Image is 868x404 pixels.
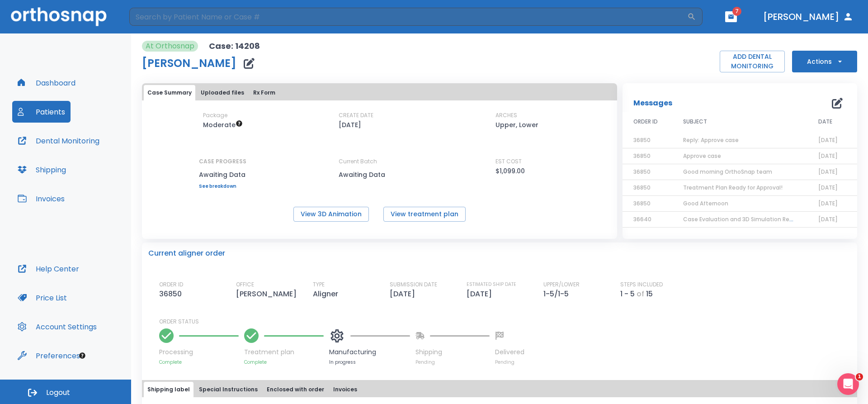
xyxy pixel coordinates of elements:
[637,289,644,299] p: of
[12,258,85,280] button: Help Center
[329,359,410,366] p: In progress
[390,280,437,289] p: SUBMISSION DATE
[415,359,490,366] p: Pending
[633,200,651,207] span: 36850
[495,119,538,130] p: Upper, Lower
[856,373,863,380] span: 1
[818,136,838,144] span: [DATE]
[142,58,236,69] h1: [PERSON_NAME]
[199,157,246,166] p: CASE PROGRESS
[818,168,838,176] span: [DATE]
[203,120,243,129] span: Up to 20 Steps (40 aligners)
[543,280,580,289] p: UPPER/LOWER
[209,41,260,52] p: Case: 14208
[818,184,838,191] span: [DATE]
[330,382,361,397] button: Invoices
[46,388,70,398] span: Logout
[467,280,516,289] p: ESTIMATED SHIP DATE
[159,318,851,326] p: ORDER STATUS
[197,85,248,100] button: Uploaded files
[495,359,524,366] p: Pending
[144,382,855,397] div: tabs
[144,382,193,397] button: Shipping label
[633,215,651,223] span: 36640
[495,166,525,176] p: $1,099.00
[383,207,466,222] button: View treatment plan
[339,157,420,166] p: Current Batch
[78,352,86,360] div: Tooltip anchor
[633,152,651,160] span: 36850
[683,118,707,126] span: SUBJECT
[620,289,635,299] p: 1 - 5
[263,382,328,397] button: Enclosed with order
[313,289,342,299] p: Aligner
[329,347,410,357] p: Manufacturing
[683,168,772,176] span: Good morning OrthoSnap team
[12,345,85,366] button: Preferences
[12,72,81,94] button: Dashboard
[144,85,195,100] button: Case Summary
[390,289,419,299] p: [DATE]
[818,152,838,160] span: [DATE]
[199,184,246,189] a: See breakdown
[543,289,572,299] p: 1-5/1-5
[495,111,517,119] p: ARCHES
[683,136,739,144] span: Reply: Approve case
[467,289,495,299] p: [DATE]
[244,359,324,366] p: Complete
[339,119,361,130] p: [DATE]
[495,157,522,166] p: EST COST
[792,51,857,72] button: Actions
[339,169,420,180] p: Awaiting Data
[203,111,227,119] p: Package
[495,347,524,357] p: Delivered
[732,7,741,16] span: 7
[12,188,70,209] button: Invoices
[818,215,838,223] span: [DATE]
[759,9,857,25] button: [PERSON_NAME]
[646,289,653,299] p: 15
[236,280,254,289] p: OFFICE
[12,316,102,337] button: Account Settings
[633,118,658,126] span: ORDER ID
[159,347,239,357] p: Processing
[159,359,239,366] p: Complete
[313,280,325,289] p: TYPE
[818,200,838,207] span: [DATE]
[683,215,800,223] span: Case Evaluation and 3D Simulation Ready
[633,168,651,176] span: 36850
[12,287,72,309] button: Price List
[12,101,71,123] button: Patients
[144,85,615,100] div: tabs
[837,373,859,395] iframe: Intercom live chat
[195,382,261,397] button: Special Instructions
[293,207,369,222] button: View 3D Animation
[236,289,300,299] p: [PERSON_NAME]
[148,248,225,259] p: Current aligner order
[620,280,663,289] p: STEPS INCLUDED
[12,130,105,152] button: Dental Monitoring
[818,118,832,126] span: DATE
[683,200,728,207] span: Good Afternoon
[415,347,490,357] p: Shipping
[683,152,721,160] span: Approve case
[12,159,71,181] button: Shipping
[339,111,373,119] p: CREATE DATE
[129,8,687,26] input: Search by Patient Name or Case #
[199,169,246,180] p: Awaiting Data
[633,98,672,109] p: Messages
[244,347,324,357] p: Treatment plan
[159,280,183,289] p: ORDER ID
[633,184,651,191] span: 36850
[683,184,783,191] span: Treatment Plan Ready for Approval!
[250,85,279,100] button: Rx Form
[159,289,185,299] p: 36850
[633,136,651,144] span: 36850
